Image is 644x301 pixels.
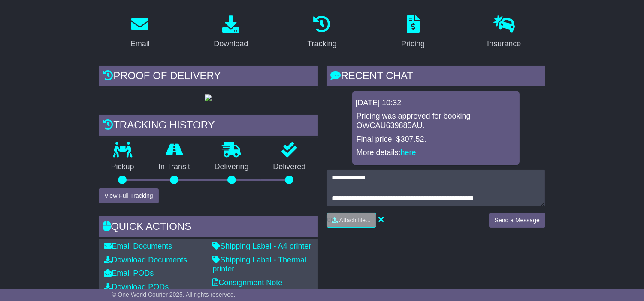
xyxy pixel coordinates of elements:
div: Quick Actions [99,216,317,239]
p: Final price: $307.52. [357,135,515,144]
a: Download Documents [104,256,187,264]
a: Pricing [396,12,430,53]
a: here [401,148,416,157]
div: Tracking history [99,115,317,138]
div: Tracking [307,38,336,50]
p: Delivering [202,162,261,172]
a: Download [208,12,254,53]
button: Send a Message [489,213,545,228]
a: Consignment Note [212,278,282,287]
div: [DATE] 10:32 [356,98,516,108]
a: Email [125,12,155,53]
img: GetPodImage [205,94,212,101]
span: © One World Courier 2025. All rights reserved. [112,291,236,298]
div: Proof of Delivery [99,66,317,89]
div: Email [130,38,150,50]
a: Download PODs [104,283,169,291]
p: In Transit [146,162,203,172]
p: Delivered [261,162,318,172]
a: Email Documents [104,242,172,250]
button: View Full Tracking [99,188,158,203]
p: Pricing was approved for booking OWCAU639885AU. [357,112,515,130]
div: Insurance [487,38,521,50]
div: Pricing [401,38,425,50]
div: RECENT CHAT [327,66,545,89]
a: Insurance [481,12,526,53]
a: Tracking [302,12,342,53]
p: Pickup [99,162,146,172]
a: Shipping Label - Thermal printer [212,256,306,274]
a: Shipping Label - A4 printer [212,242,311,250]
p: More details: . [357,148,515,158]
a: Email PODs [104,269,154,277]
div: Download [214,38,248,50]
